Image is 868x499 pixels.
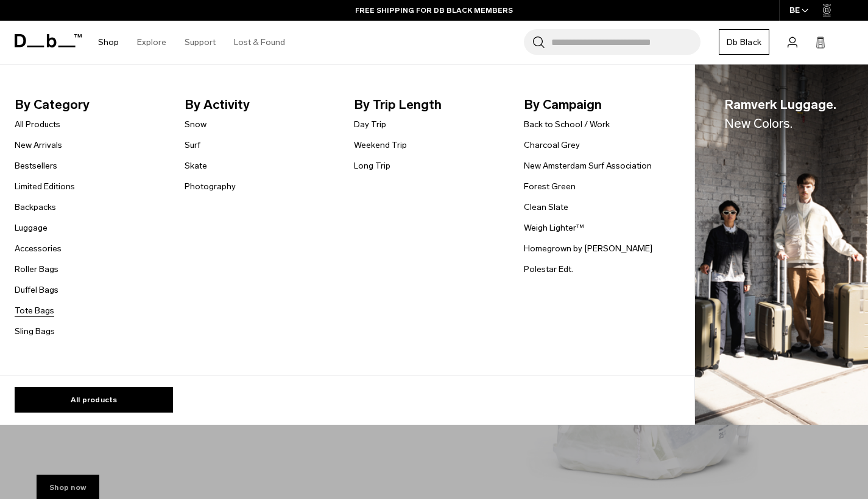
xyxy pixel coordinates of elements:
[15,222,48,234] a: Luggage
[15,387,173,413] a: All products
[724,95,836,133] span: Ramverk Luggage.
[89,21,294,64] nav: Main Navigation
[15,95,165,114] span: By Category
[15,180,75,193] a: Limited Editions
[524,242,652,255] a: Homegrown by [PERSON_NAME]
[185,159,207,172] a: Skate
[524,180,576,193] a: Forest Green
[15,304,54,317] a: Tote Bags
[695,65,868,425] a: Ramverk Luggage.New Colors. Db
[355,5,513,16] a: FREE SHIPPING FOR DB BLACK MEMBERS
[234,21,285,64] a: Lost & Found
[15,325,55,338] a: Sling Bags
[524,118,610,131] a: Back to School / Work
[185,118,206,131] a: Snow
[524,95,674,114] span: By Campaign
[15,118,60,131] a: All Products
[719,29,769,55] a: Db Black
[15,139,62,152] a: New Arrivals
[354,139,407,152] a: Weekend Trip
[15,201,56,214] a: Backpacks
[724,116,792,131] span: New Colors.
[354,118,386,131] a: Day Trip
[354,95,504,114] span: By Trip Length
[185,139,200,152] a: Surf
[137,21,166,64] a: Explore
[185,21,216,64] a: Support
[15,242,62,255] a: Accessories
[15,263,58,276] a: Roller Bags
[354,159,390,172] a: Long Trip
[524,222,584,234] a: Weigh Lighter™
[524,139,580,152] a: Charcoal Grey
[524,263,573,276] a: Polestar Edt.
[185,180,236,193] a: Photography
[98,21,119,64] a: Shop
[15,284,58,296] a: Duffel Bags
[524,159,652,172] a: New Amsterdam Surf Association
[524,201,568,214] a: Clean Slate
[185,95,335,114] span: By Activity
[15,159,57,172] a: Bestsellers
[695,65,868,425] img: Db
